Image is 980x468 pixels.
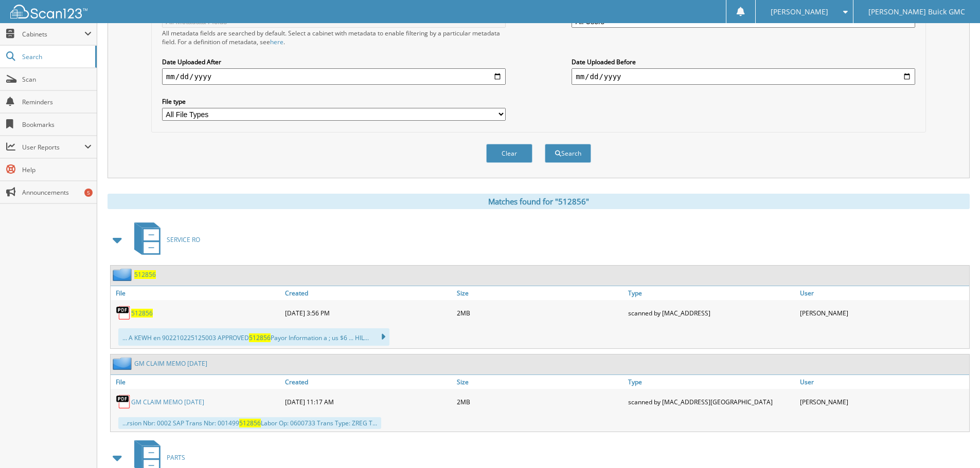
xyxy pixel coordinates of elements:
label: Date Uploaded After [162,58,506,66]
img: PDF.png [116,394,131,409]
a: Type [626,375,797,389]
span: Search [22,52,90,61]
div: [DATE] 3:56 PM [282,303,454,323]
img: folder2.png [113,357,134,370]
div: [DATE] 11:17 AM [282,391,454,412]
a: 512856 [131,309,153,317]
a: SERVICE RO [128,219,200,260]
span: Bookmarks [22,120,92,129]
span: 512856 [239,419,261,427]
a: Created [282,286,454,300]
a: GM CLAIM MEMO [DATE] [134,359,207,368]
a: 512856 [134,270,156,279]
span: 512856 [249,333,271,342]
input: end [572,68,915,85]
a: Size [454,286,626,300]
div: [PERSON_NAME] [797,303,969,323]
span: Cabinets [22,30,84,39]
button: Search [545,144,591,163]
div: ... A KEWH en 902210225125003 APPROVED Payor Information a ; us $6 ... HIL... [118,328,389,346]
div: [PERSON_NAME] [797,391,969,412]
span: Announcements [22,188,92,197]
iframe: Chat Widget [929,419,980,468]
img: folder2.png [113,268,134,281]
a: Created [282,375,454,389]
span: User Reports [22,143,84,152]
span: PARTS [167,453,185,462]
a: Size [454,375,626,389]
a: GM CLAIM MEMO [DATE] [131,398,204,406]
label: Date Uploaded Before [572,58,915,66]
img: scan123-logo-white.svg [10,5,87,18]
div: Matches found for "512856" [108,194,970,209]
div: All metadata fields are searched by default. Select a cabinet with metadata to enable filtering b... [162,29,506,46]
span: Scan [22,75,92,84]
div: 2MB [454,391,626,412]
div: ...rsion Nbr: 0002 SAP Trans Nbr: 001499 Labor Op: 0600733 Trans Type: ZREG T... [118,417,381,429]
a: Type [626,286,797,300]
div: 2MB [454,303,626,323]
label: File type [162,97,506,106]
a: here [270,38,283,46]
span: [PERSON_NAME] Buick GMC [868,9,965,15]
a: File [111,375,282,389]
span: SERVICE RO [167,235,200,244]
span: [PERSON_NAME] [771,9,828,15]
img: PDF.png [116,305,131,321]
span: Reminders [22,98,92,106]
div: 5 [84,189,93,197]
div: scanned by [MAC_ADDRESS][GEOGRAPHIC_DATA] [626,391,797,412]
button: Clear [486,144,532,163]
a: User [797,286,969,300]
a: User [797,375,969,389]
a: File [111,286,282,300]
span: Help [22,165,92,174]
input: start [162,68,506,85]
div: scanned by [MAC_ADDRESS] [626,303,797,323]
